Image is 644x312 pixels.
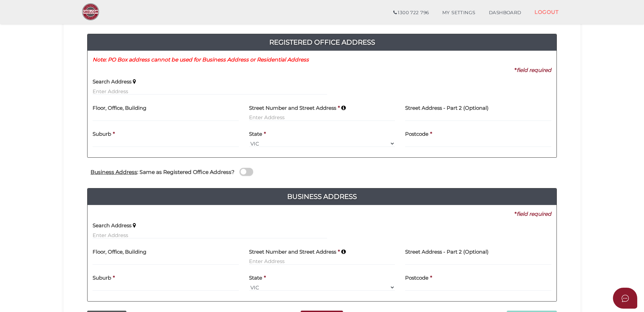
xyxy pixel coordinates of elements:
[528,5,565,19] a: LOGOUT
[91,169,137,175] u: Business Address
[249,131,262,137] h4: State
[387,6,436,20] a: 1300 722 796
[341,105,346,111] i: Keep typing in your address(including suburb) until it appears
[405,275,428,281] h4: Postcode
[133,223,136,228] i: Keep typing in your address(including suburb) until it appears
[436,6,482,20] a: MY SETTINGS
[341,249,346,255] i: Keep typing in your address(including suburb) until it appears
[93,275,111,281] h4: Suburb
[93,249,146,255] h4: Floor, Office, Building
[249,275,262,281] h4: State
[93,87,327,95] input: Enter Address
[93,131,111,137] h4: Suburb
[88,37,556,48] a: Registered Office Address
[249,114,395,121] input: Enter Address
[405,131,428,137] h4: Postcode
[93,56,309,63] i: Note: PO Box address cannot be used for Business Address or Residential Address
[249,249,336,255] h4: Street Number and Street Address
[93,105,146,111] h4: Floor, Office, Building
[249,105,336,111] h4: Street Number and Street Address
[517,211,551,217] i: field required
[405,105,489,111] h4: Street Address - Part 2 (Optional)
[88,191,556,202] h4: Business Address
[93,231,327,239] input: Enter Address
[249,258,395,265] input: Enter Address
[133,79,136,84] i: Keep typing in your address(including suburb) until it appears
[91,169,234,175] h4: : Same as Registered Office Address?
[93,79,131,85] h4: Search Address
[517,67,551,73] i: field required
[613,288,637,309] button: Open asap
[482,6,528,20] a: DASHBOARD
[93,223,131,229] h4: Search Address
[405,249,489,255] h4: Street Address - Part 2 (Optional)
